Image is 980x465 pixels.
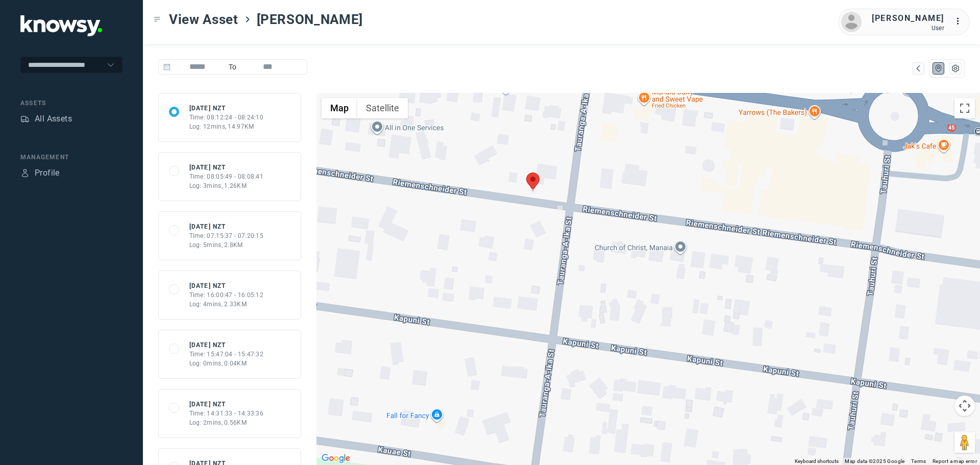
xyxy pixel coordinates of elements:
button: Map camera controls [954,396,975,416]
div: Assets [20,114,30,124]
div: Time: 14:31:33 - 14:33:36 [189,409,264,418]
div: [DATE] NZT [189,222,264,231]
div: Log: 2mins, 0.56KM [189,418,264,427]
div: Management [20,153,122,162]
a: Terms [911,458,926,464]
div: : [954,15,967,29]
div: Log: 0mins, 0.04KM [189,359,264,368]
button: Drag Pegman onto the map to open Street View [954,432,975,453]
div: All Assets [35,113,72,125]
span: Map data ©2025 Google [845,458,904,464]
div: List [951,64,960,73]
div: [DATE] NZT [189,281,264,290]
div: Map [914,64,923,73]
div: : [954,15,967,28]
div: Map [934,64,943,73]
div: Time: 07:15:37 - 07:20:15 [189,231,264,240]
div: Log: 12mins, 14.97KM [189,122,264,131]
span: [PERSON_NAME] [257,10,363,29]
div: [DATE] NZT [189,340,264,350]
div: Profile [35,167,60,179]
div: Log: 4mins, 2.33KM [189,300,264,309]
div: [DATE] NZT [189,400,264,409]
a: Open this area in Google Maps (opens a new window) [319,452,353,465]
button: Toggle fullscreen view [954,98,975,118]
div: Time: 08:12:24 - 08:24:10 [189,113,264,122]
button: Show street map [322,98,357,118]
div: Time: 16:00:47 - 16:05:12 [189,290,264,300]
tspan: ... [955,17,965,25]
div: Toggle Menu [154,16,161,23]
div: Time: 08:05:49 - 08:08:41 [189,172,264,181]
div: > [243,15,252,23]
span: View Asset [169,10,238,29]
div: Profile [20,168,30,178]
div: [DATE] NZT [189,163,264,172]
a: AssetsAll Assets [20,113,72,125]
button: Keyboard shortcuts [795,458,839,465]
img: Google [319,452,353,465]
a: ProfileProfile [20,167,60,179]
span: To [225,59,241,75]
div: Assets [20,99,122,108]
div: [DATE] NZT [189,104,264,113]
div: Log: 5mins, 2.8KM [189,240,264,250]
div: User [872,25,944,32]
img: Application Logo [20,15,102,36]
a: Report a map error [933,458,977,464]
div: Time: 15:47:04 - 15:47:32 [189,350,264,359]
div: Log: 3mins, 1.26KM [189,181,264,190]
img: avatar.png [841,12,862,32]
div: [PERSON_NAME] [872,12,944,25]
button: Show satellite imagery [357,98,408,118]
